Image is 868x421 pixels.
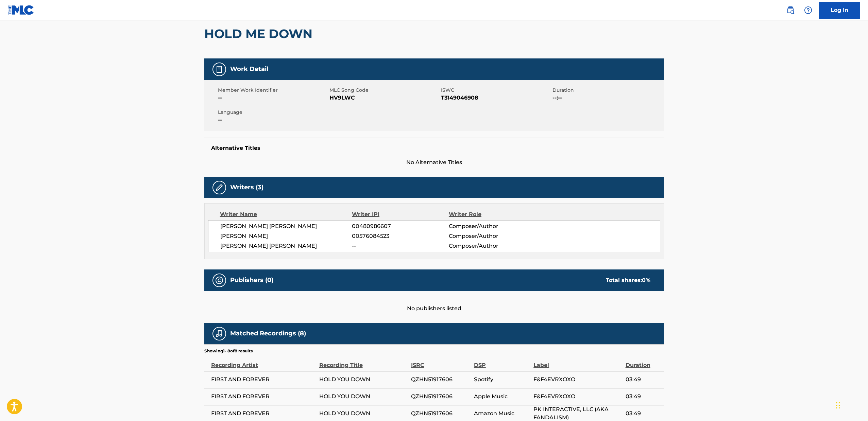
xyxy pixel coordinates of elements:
[230,65,268,73] h5: Work Detail
[784,3,797,17] a: Public Search
[411,375,471,384] span: QZHN51917606
[626,392,661,401] span: 03:49
[211,354,316,369] div: Recording Artist
[836,395,840,416] div: Drag
[552,87,662,94] span: Duration
[352,232,448,240] span: 00576084523
[218,116,328,124] span: --
[215,183,223,192] img: Writers
[449,210,537,218] div: Writer Role
[218,94,328,102] span: --
[319,409,408,418] span: HOLD YOU DOWN
[804,6,812,14] img: help
[204,291,664,313] div: No publishers listed
[449,242,537,250] span: Composer/Author
[533,354,622,369] div: Label
[211,375,316,384] span: FIRST AND FOREVER
[204,158,664,166] span: No Alternative Titles
[211,145,657,152] h5: Alternative Titles
[319,354,408,369] div: Recording Title
[626,375,661,384] span: 03:49
[411,354,471,369] div: ISRC
[220,210,352,218] div: Writer Name
[215,276,223,284] img: Publishers
[441,87,551,94] span: ISWC
[352,222,448,230] span: 00480986607
[211,392,316,401] span: FIRST AND FOREVER
[8,5,34,15] img: MLC Logo
[626,354,661,369] div: Duration
[218,109,328,116] span: Language
[230,276,273,284] h5: Publishers (0)
[801,3,815,17] div: Help
[441,94,551,102] span: T3149046908
[211,409,316,418] span: FIRST AND FOREVER
[642,277,650,283] span: 0 %
[220,242,352,250] span: [PERSON_NAME] [PERSON_NAME]
[319,392,408,401] span: HOLD YOU DOWN
[220,232,352,240] span: [PERSON_NAME]
[834,388,868,421] iframe: Chat Widget
[218,87,328,94] span: Member Work Identifier
[215,65,223,73] img: Work Detail
[352,242,448,250] span: --
[230,330,306,337] h5: Matched Recordings (8)
[449,222,537,230] span: Composer/Author
[533,375,622,384] span: F&F4EVRXOXO
[204,26,316,41] h2: HOLD ME DOWN
[474,392,530,401] span: Apple Music
[474,375,530,384] span: Spotify
[204,348,253,354] p: Showing 1 - 8 of 8 results
[474,354,530,369] div: DSP
[215,330,223,338] img: Matched Recordings
[411,392,471,401] span: QZHN51917606
[220,222,352,230] span: [PERSON_NAME] [PERSON_NAME]
[329,94,439,102] span: HV9LWC
[626,409,661,418] span: 03:49
[230,183,263,191] h5: Writers (3)
[319,375,408,384] span: HOLD YOU DOWN
[786,6,795,14] img: search
[352,210,449,218] div: Writer IPI
[533,392,622,401] span: F&F4EVRXOXO
[449,232,537,240] span: Composer/Author
[819,2,860,19] a: Log In
[552,94,662,102] span: --:--
[474,409,530,418] span: Amazon Music
[411,409,471,418] span: QZHN51917606
[606,276,650,284] div: Total shares:
[329,87,439,94] span: MLC Song Code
